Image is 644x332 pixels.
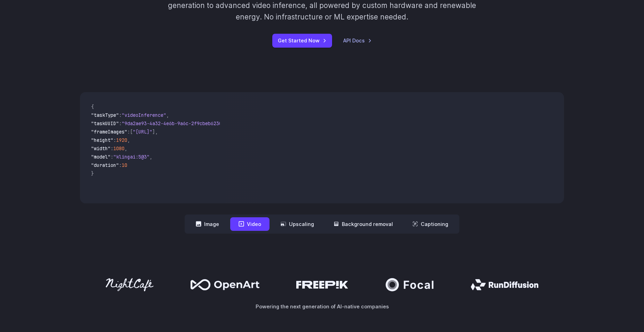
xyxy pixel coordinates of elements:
p: Powering the next generation of AI-native companies [80,302,564,310]
span: , [150,154,152,160]
span: "[URL]" [133,129,152,135]
span: : [119,162,122,168]
span: "taskType" [91,112,119,118]
span: : [127,129,130,135]
span: "model" [91,154,111,160]
span: "height" [91,137,113,143]
span: [ [130,129,133,135]
span: "frameImages" [91,129,127,135]
button: Captioning [404,217,457,231]
span: "videoInference" [122,112,166,118]
span: : [111,154,113,160]
span: , [155,129,158,135]
span: "duration" [91,162,119,168]
span: ] [152,129,155,135]
span: 10 [122,162,127,168]
a: API Docs [343,37,372,44]
span: : [113,137,116,143]
span: { [91,104,94,110]
span: : [111,145,113,152]
span: , [166,112,169,118]
button: Image [187,217,227,231]
span: "klingai:5@3" [113,154,150,160]
span: "width" [91,145,111,152]
span: 1080 [113,145,124,152]
span: "taskUUID" [91,120,119,127]
button: Background removal [325,217,401,231]
span: : [119,112,122,118]
span: "9da2ae93-4a32-4e6b-9a6c-2f9cbeb62301" [122,120,227,127]
span: } [91,170,94,177]
button: Video [230,217,269,231]
span: , [127,137,130,143]
span: 1920 [116,137,127,143]
span: : [119,120,122,127]
a: Get Started Now [272,34,332,47]
span: , [124,145,127,152]
button: Upscaling [272,217,322,231]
